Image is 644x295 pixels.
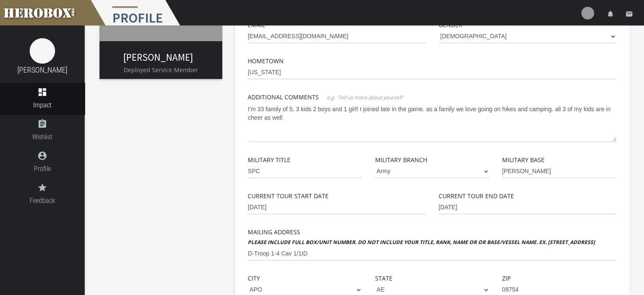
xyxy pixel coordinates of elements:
[581,7,594,20] img: user-image
[248,239,595,246] b: Please include full box/unit number. Do not include your title, rank, name or or base/vessel name...
[375,155,427,165] label: Military Branch
[248,273,260,283] label: City
[327,94,404,101] span: e.g. 'Tell us more about yourself'
[248,191,329,201] label: Current Tour Start Date
[123,51,193,63] a: [PERSON_NAME]
[607,10,614,18] i: notifications
[248,227,595,247] label: Mailing Address
[439,191,514,201] label: Current Tour End Date
[30,38,55,64] img: image
[439,201,616,214] input: MM-DD-YYYY
[502,155,544,165] label: Military Base
[375,273,392,283] label: State
[248,201,426,214] input: MM-DD-YYYY
[37,87,47,97] i: dashboard
[248,155,290,165] label: Military Title
[17,65,67,74] a: [PERSON_NAME]
[625,10,633,18] i: email
[100,65,222,75] p: Deployed Service Member
[248,56,284,66] label: Hometown
[248,92,319,102] label: Additional Comments
[502,273,511,283] label: Zip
